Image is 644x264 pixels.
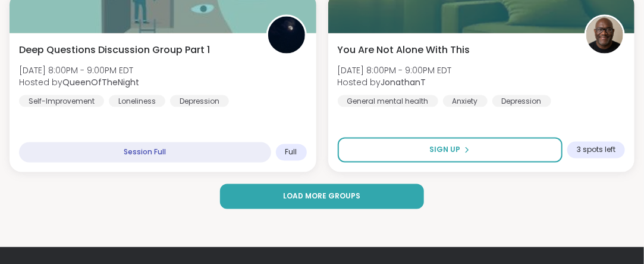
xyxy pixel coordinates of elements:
span: Deep Questions Discussion Group Part 1 [19,43,210,57]
span: You Are Not Alone With This [338,43,470,57]
span: Sign Up [430,145,461,156]
button: Load more groups [220,184,423,209]
img: QueenOfTheNight [268,17,305,54]
div: Session Full [19,142,271,163]
div: Anxiety [443,95,488,107]
div: Depression [492,95,551,107]
span: Full [285,148,297,157]
div: General mental health [338,95,438,107]
div: Self-Improvement [19,95,104,107]
span: Load more groups [283,191,360,202]
div: Loneliness [109,95,165,107]
span: Hosted by [19,76,139,88]
div: Depression [170,95,229,107]
button: Sign Up [338,138,563,163]
span: [DATE] 8:00PM - 9:00PM EDT [19,64,139,76]
span: [DATE] 8:00PM - 9:00PM EDT [338,64,452,76]
b: JonathanT [381,76,426,88]
span: 3 spots left [577,145,615,155]
b: QueenOfTheNight [62,76,139,88]
img: JonathanT [586,17,623,54]
span: Hosted by [338,76,452,88]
